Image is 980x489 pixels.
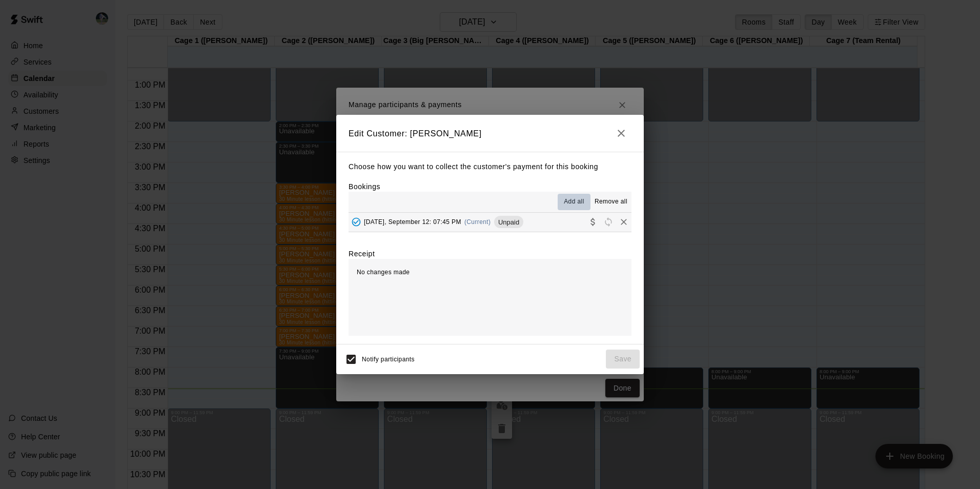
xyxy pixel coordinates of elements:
button: Added - Collect Payment [349,214,364,230]
button: Added - Collect Payment[DATE], September 12: 07:45 PM(Current)UnpaidCollect paymentRescheduleRemove [349,213,631,232]
span: Reschedule [601,218,616,226]
label: Bookings [349,182,380,191]
button: Add all [558,194,590,210]
span: Add all [564,197,584,207]
span: (Current) [464,218,491,226]
label: Receipt [349,249,375,259]
span: Unpaid [494,218,523,226]
button: Remove all [590,194,631,210]
span: Remove [616,218,631,226]
h2: Edit Customer: [PERSON_NAME] [336,115,644,152]
span: Remove all [595,197,627,207]
span: Collect payment [585,218,601,226]
span: No changes made [357,269,410,276]
span: Notify participants [362,356,415,363]
span: [DATE], September 12: 07:45 PM [364,218,461,226]
p: Choose how you want to collect the customer's payment for this booking [349,160,631,173]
